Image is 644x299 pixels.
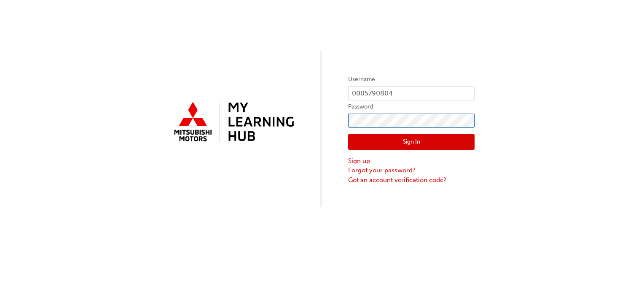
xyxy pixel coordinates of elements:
a: Sign up [348,156,475,166]
button: Sign In [348,134,475,150]
a: Forgot your password? [348,166,475,175]
label: Username [348,74,475,84]
input: Username [348,86,475,101]
a: Got an account verification code? [348,175,475,185]
label: Password [348,102,475,112]
img: mmal [169,98,296,147]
